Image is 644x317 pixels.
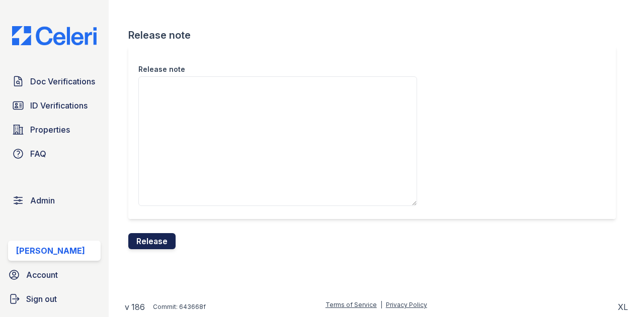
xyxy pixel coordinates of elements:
a: v 186 [125,301,145,313]
a: Sign out [4,289,105,309]
a: Doc Verifications [8,71,101,91]
a: ID Verifications [8,95,101,116]
span: Account [26,269,58,281]
div: XL [618,301,628,313]
span: ID Verifications [30,99,88,112]
span: Sign out [26,293,57,305]
img: CE_Logo_Blue-a8612792a0a2168367f1c8372b55b34899dd931a85d93a1a3d3e32e68fde9ad4.png [4,26,105,45]
a: FAQ [8,144,101,164]
span: FAQ [30,148,46,160]
a: Privacy Policy [386,301,427,308]
span: Properties [30,124,70,136]
label: Release note [138,64,185,74]
div: Commit: 643668f [153,303,206,311]
button: Release [128,233,176,249]
a: Properties [8,120,101,140]
div: | [380,301,382,308]
div: Release note [128,28,624,42]
span: Admin [30,194,55,206]
span: Doc Verifications [30,75,95,87]
div: [PERSON_NAME] [16,245,85,257]
a: Account [4,265,105,285]
a: Admin [8,190,101,210]
a: Terms of Service [326,301,377,308]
